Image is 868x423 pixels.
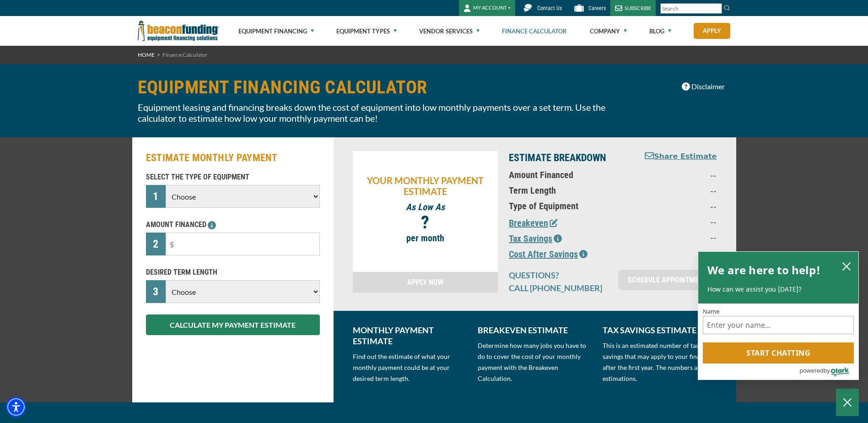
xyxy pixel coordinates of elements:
[645,151,717,163] button: Share Estimate
[799,364,858,380] a: Powered by Olark
[138,78,630,97] h1: EQUIPMENT FINANCING CALCULATOR
[162,51,208,58] span: Finance Calculator
[166,233,319,255] input: $
[707,261,820,279] h2: We are here to help!
[509,151,625,165] p: ESTIMATE BREAKDOWN
[603,340,717,384] p: This is an estimated number of tax savings that may apply to your financing after the first year....
[509,185,625,196] p: Term Length
[357,175,494,197] p: YOUR MONTHLY PAYMENT ESTIMATE
[509,232,562,245] button: Tax Savings
[636,232,717,243] p: --
[419,16,480,46] a: Vendor Services
[509,247,588,261] button: Cost After Savings
[703,316,854,334] input: Name
[146,151,320,165] h2: ESTIMATE MONTHLY PAYMENT
[707,285,849,294] p: How can we assist you [DATE]?
[636,185,717,196] p: --
[588,5,606,11] span: Careers
[703,342,854,363] button: Start chatting
[6,397,26,417] div: Accessibility Menu
[712,5,720,12] a: Clear search text
[509,201,625,211] p: Type of Equipment
[478,325,592,336] p: BREAKEVEN ESTIMATE
[353,272,498,293] a: APPLY NOW
[824,365,830,376] span: by
[353,325,467,347] p: MONTHLY PAYMENT ESTIMATE
[509,169,625,180] p: Amount Financed
[146,280,166,303] div: 3
[694,23,730,39] a: Apply
[138,51,155,58] a: HOME
[799,365,823,376] span: powered
[509,216,558,230] button: Breakeven
[703,308,854,314] label: Name
[146,219,320,230] p: AMOUNT FINANCED
[636,216,717,227] p: --
[353,351,467,384] p: Find out the estimate of what your monthly payment could be at your desired term length.
[357,217,494,228] p: ?
[146,267,320,278] p: DESIRED TERM LENGTH
[590,16,627,46] a: Company
[698,251,859,380] div: olark chatbox
[691,81,725,92] span: Disclaimer
[636,201,717,211] p: --
[723,4,731,11] img: Search
[509,282,607,293] p: CALL [PHONE_NUMBER]
[839,260,854,272] button: close chatbox
[603,325,717,336] p: TAX SAVINGS ESTIMATE
[146,185,166,208] div: 1
[146,233,166,255] div: 2
[478,340,592,384] p: Determine how many jobs you have to do to cover the cost of your monthly payment with the Breakev...
[636,247,717,258] p: --
[238,16,314,46] a: Equipment Financing
[357,201,494,212] p: As Low As
[509,270,607,281] p: QUESTIONS?
[618,270,717,290] a: SCHEDULE APPOINTMENT
[660,3,722,14] input: Search
[336,16,397,46] a: Equipment Types
[836,389,859,416] button: Close Chatbox
[146,172,320,183] p: SELECT THE TYPE OF EQUIPMENT
[138,102,630,124] p: Equipment leasing and financing breaks down the cost of equipment into low monthly payments over ...
[502,16,567,46] a: Finance Calculator
[636,169,717,180] p: --
[146,315,320,335] button: CALCULATE MY PAYMENT ESTIMATE
[649,16,671,46] a: Blog
[357,233,494,244] p: per month
[537,5,562,11] span: Contact Us
[138,16,219,46] img: Beacon Funding Corporation logo
[676,78,731,95] button: Disclaimer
